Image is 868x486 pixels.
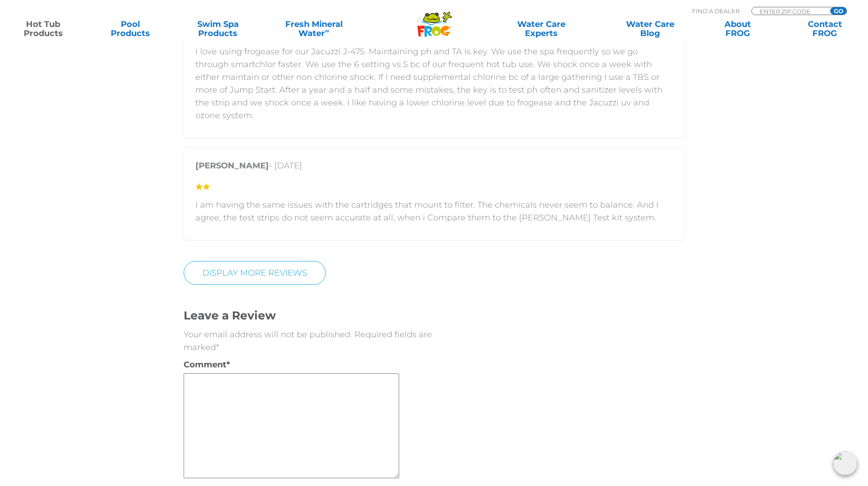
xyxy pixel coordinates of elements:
[195,161,269,171] strong: [PERSON_NAME]
[486,20,596,38] a: Water CareExperts
[830,7,847,15] input: GO
[271,20,356,38] a: Fresh MineralWater∞
[195,199,673,224] p: I am having the same issues with the cartridges that mount to filter. The chemicals never seem to...
[704,20,771,38] a: AboutFROG
[791,20,859,38] a: ContactFROG
[616,20,684,38] a: Water CareBlog
[692,7,740,15] p: Find A Dealer
[195,45,673,122] p: I love using frogease for our Jacuzzi J-475. Maintaining ph and TA is key. We use the spa frequen...
[325,27,329,34] sup: ∞
[184,20,252,38] a: Swim SpaProducts
[184,308,434,324] h3: Leave a Review
[759,7,820,15] input: Zip Code Form
[184,329,352,340] span: Your email address will not be published.
[97,20,164,38] a: PoolProducts
[9,20,77,38] a: Hot TubProducts
[833,451,857,475] img: openIcon
[184,358,249,371] label: Comment
[184,261,326,285] a: Display More Reviews
[195,159,673,177] p: - [DATE]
